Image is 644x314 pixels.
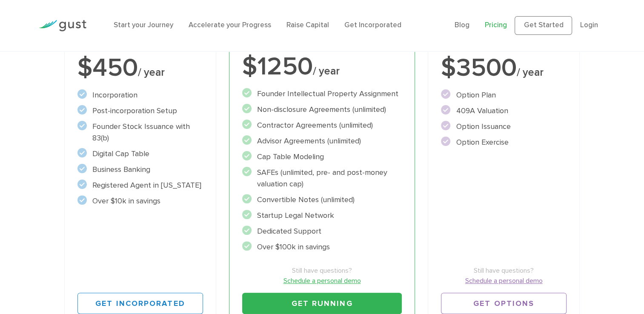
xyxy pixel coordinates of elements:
li: Option Exercise [441,137,566,148]
span: / year [516,66,543,79]
div: $450 [77,55,203,81]
li: Over $100k in savings [242,241,402,253]
a: Pricing [485,21,507,29]
li: Digital Cap Table [77,148,203,160]
a: Login [580,21,598,29]
span: Still have questions? [441,265,566,276]
li: Post-incorporation Setup [77,105,203,117]
li: Registered Agent in [US_STATE] [77,180,203,191]
li: Over $10k in savings [77,195,203,207]
div: $3500 [441,55,566,81]
a: Blog [455,21,469,29]
a: Get Options [441,293,566,314]
li: Business Banking [77,164,203,175]
li: Option Plan [441,89,566,101]
li: Advisor Agreements (unlimited) [242,135,402,147]
li: Contractor Agreements (unlimited) [242,120,402,131]
a: Get Started [515,16,572,35]
li: Cap Table Modeling [242,151,402,163]
li: Founder Stock Issuance with 83(b) [77,121,203,144]
a: Schedule a personal demo [441,276,566,286]
a: Accelerate your Progress [189,21,271,29]
li: Convertible Notes (unlimited) [242,194,402,206]
a: Raise Capital [286,21,329,29]
a: Get Incorporated [344,21,401,29]
li: Non-disclosure Agreements (unlimited) [242,104,402,115]
li: Founder Intellectual Property Assignment [242,88,402,100]
a: Start your Journey [114,21,173,29]
a: Get Incorporated [77,293,203,314]
li: Startup Legal Network [242,210,402,221]
span: / year [138,66,165,79]
li: Incorporation [77,89,203,101]
li: Dedicated Support [242,226,402,237]
img: Gust Logo [39,20,86,31]
a: Schedule a personal demo [242,276,402,286]
div: $1250 [242,54,402,80]
li: Option Issuance [441,121,566,132]
li: 409A Valuation [441,105,566,117]
span: Still have questions? [242,265,402,276]
li: SAFEs (unlimited, pre- and post-money valuation cap) [242,167,402,190]
span: / year [313,65,340,77]
a: Get Running [242,293,402,314]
